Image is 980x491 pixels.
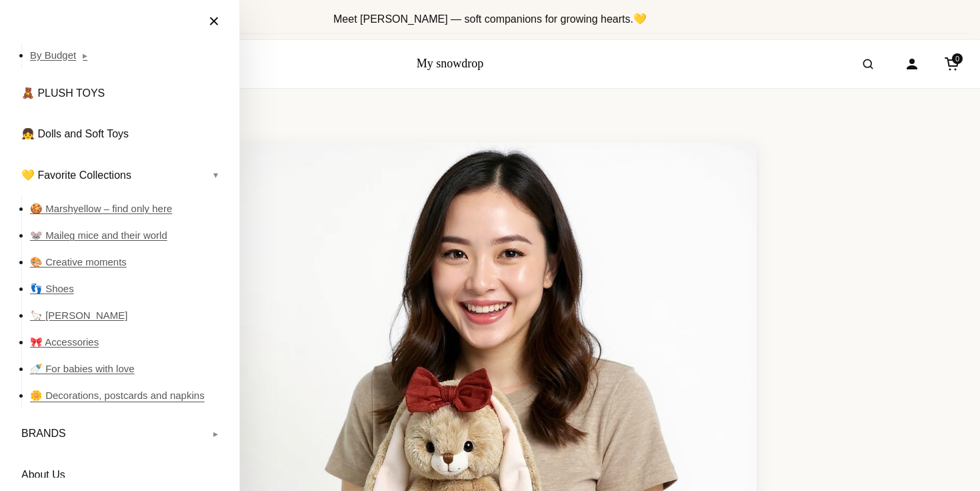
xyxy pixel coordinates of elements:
a: 🍪 Marshyellow – find only here [30,195,226,222]
a: 🍼 For babies with love [30,356,226,382]
a: 🧸 PLUSH TOYS [13,77,226,110]
a: 🎀 Accessories [30,329,226,356]
a: 🦙 [PERSON_NAME] [30,302,226,329]
a: 🐭 Maileg mice and their world [30,222,226,249]
span: 0 [952,53,963,64]
a: 👣 Shoes [30,276,226,302]
span: Meet [PERSON_NAME] — soft companions for growing hearts. [333,13,647,25]
button: Open search [849,45,887,83]
button: Close menu [195,7,233,36]
a: Cart [937,49,967,79]
a: 💛 Favorite Collections [13,159,226,192]
span: 💛 [633,13,647,25]
a: 🎨 Creative moments [30,249,226,276]
a: By Budget [30,42,226,69]
a: My snowdrop [417,57,484,70]
a: 🌼 Decorations, postcards and napkins [30,382,226,409]
div: Announcement [11,5,969,34]
a: Account [897,49,927,79]
a: BRANDS [13,417,226,450]
a: 👧 Dolls and Soft Toys [13,117,226,151]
